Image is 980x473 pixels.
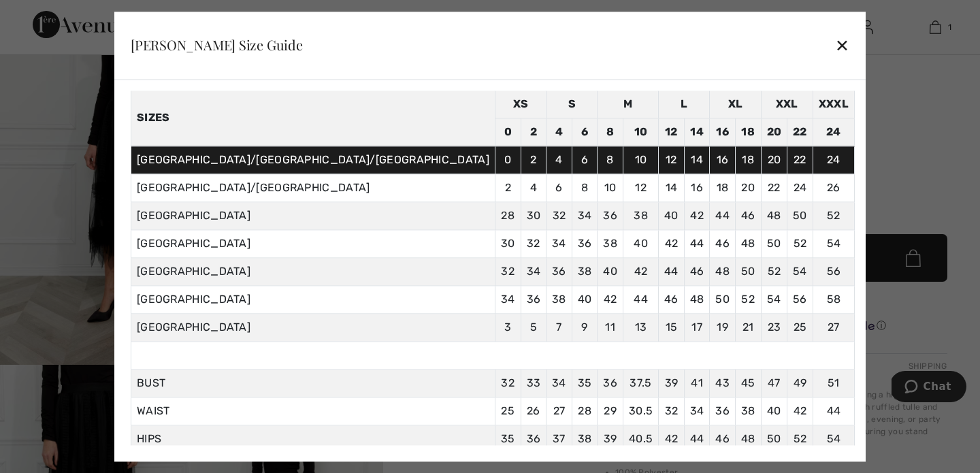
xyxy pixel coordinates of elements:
span: Chat [32,10,60,22]
td: 52 [761,257,787,285]
span: 27 [553,404,566,417]
span: 37 [553,432,566,445]
td: 11 [598,313,623,341]
td: 21 [735,313,761,341]
td: BUST [131,369,495,397]
td: 44 [623,285,658,313]
td: 32 [495,257,521,285]
td: 40 [598,257,623,285]
td: 50 [761,229,787,257]
span: 54 [827,432,841,445]
td: 12 [623,174,658,201]
span: 44 [690,432,704,445]
td: 50 [787,201,813,229]
td: 40 [572,285,598,313]
td: 15 [659,313,685,341]
td: 12 [659,146,685,174]
td: 52 [813,201,854,229]
td: 0 [495,118,521,146]
td: 0 [495,146,521,174]
td: 3 [495,313,521,341]
td: 44 [710,201,736,229]
td: 36 [546,257,572,285]
td: 27 [813,313,854,341]
span: 47 [768,376,781,389]
span: 40 [767,404,781,417]
td: 2 [495,174,521,201]
td: 8 [572,174,598,201]
span: 40.5 [629,432,653,445]
td: [GEOGRAPHIC_DATA] [131,229,495,257]
td: XXXL [813,90,854,118]
td: 36 [598,201,623,229]
span: 36 [527,432,541,445]
td: 46 [659,285,685,313]
td: 23 [761,313,787,341]
td: 6 [572,118,598,146]
td: 2 [521,118,546,146]
td: 24 [813,118,854,146]
td: 32 [521,229,546,257]
td: 7 [546,313,572,341]
td: 42 [598,285,623,313]
td: 48 [735,229,761,257]
td: 22 [787,118,813,146]
td: 24 [813,146,854,174]
span: 25 [501,404,514,417]
span: 44 [827,404,841,417]
td: 46 [710,229,736,257]
span: 26 [527,404,540,417]
td: 12 [659,118,685,146]
span: 36 [603,376,617,389]
span: 45 [741,376,755,389]
td: 18 [735,118,761,146]
td: 20 [735,174,761,201]
td: 48 [710,257,736,285]
span: 34 [690,404,704,417]
td: 52 [735,285,761,313]
span: 32 [665,404,679,417]
td: HIPS [131,425,495,453]
td: 42 [659,229,685,257]
span: 43 [715,376,730,389]
td: L [659,90,710,118]
td: 22 [787,146,813,174]
td: 40 [659,201,685,229]
td: 20 [761,146,787,174]
span: 28 [578,404,591,417]
td: 38 [572,257,598,285]
td: 50 [735,257,761,285]
td: 4 [521,174,546,201]
td: XL [710,90,761,118]
td: XXL [761,90,813,118]
td: 17 [684,313,710,341]
td: 36 [521,285,546,313]
td: 19 [710,313,736,341]
span: 38 [578,432,592,445]
td: 4 [546,118,572,146]
td: 24 [787,174,813,201]
td: 58 [813,285,854,313]
td: 34 [495,285,521,313]
td: 18 [710,174,736,201]
span: 39 [665,376,679,389]
td: 30 [495,229,521,257]
td: 22 [761,174,787,201]
td: WAIST [131,397,495,425]
span: 30.5 [629,404,653,417]
td: 30 [521,201,546,229]
td: 46 [684,257,710,285]
td: 32 [546,201,572,229]
div: [PERSON_NAME] Size Guide [131,38,303,52]
td: 9 [572,313,598,341]
span: 32 [501,376,514,389]
td: 34 [572,201,598,229]
td: 8 [598,118,623,146]
td: M [598,90,659,118]
td: 8 [598,146,623,174]
span: 52 [794,432,807,445]
td: 54 [813,229,854,257]
td: 14 [684,146,710,174]
td: [GEOGRAPHIC_DATA] [131,201,495,229]
span: 38 [741,404,755,417]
